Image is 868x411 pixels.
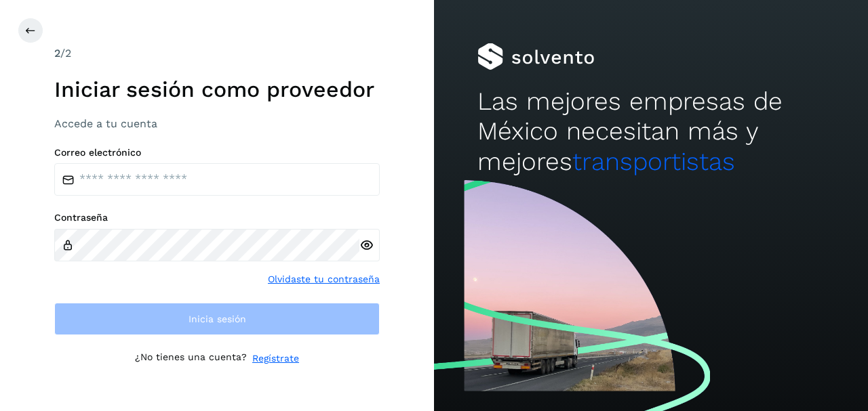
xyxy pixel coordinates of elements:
[54,303,380,335] button: Inicia sesión
[477,87,825,177] h2: Las mejores empresas de México necesitan más y mejores
[54,212,380,223] label: Contraseña
[54,117,380,130] h3: Accede a tu cuenta
[54,147,380,158] label: Correo electrónico
[268,272,380,286] a: Olvidaste tu contraseña
[54,47,60,60] span: 2
[189,314,246,324] span: Inicia sesión
[572,147,735,176] span: transportistas
[135,351,247,366] p: ¿No tienes una cuenta?
[54,77,380,102] h1: Iniciar sesión como proveedor
[252,351,299,366] a: Regístrate
[54,45,380,62] div: /2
